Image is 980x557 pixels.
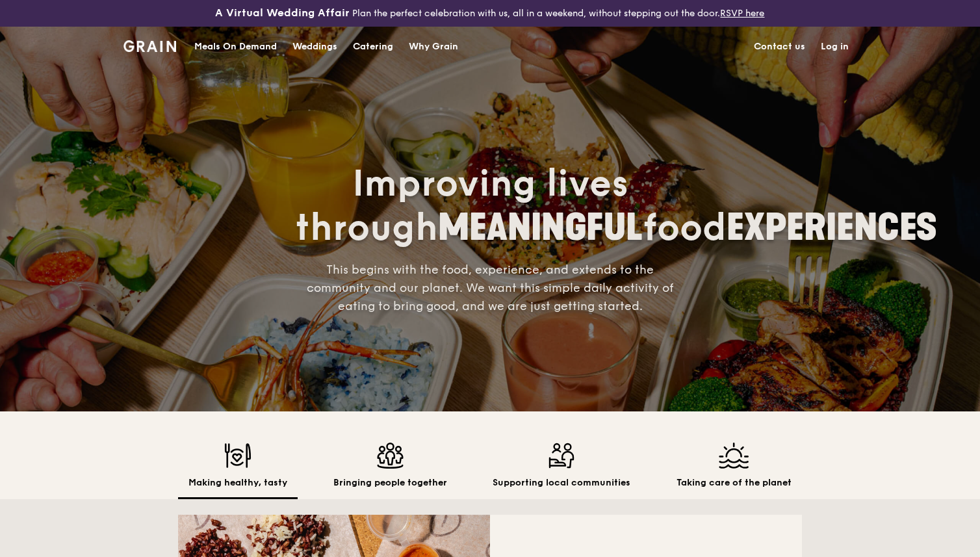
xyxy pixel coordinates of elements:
a: Log in [813,27,857,66]
h3: A Virtual Wedding Affair [215,5,350,21]
div: Catering [353,27,393,66]
h2: Bringing people together [333,476,447,489]
span: This begins with the food, experience, and extends to the community and our planet. We want this ... [307,263,674,313]
div: Weddings [292,27,337,66]
a: Catering [345,27,401,66]
h2: Taking care of the planet [677,476,792,489]
span: EXPERIENCES [727,206,937,250]
a: Contact us [746,27,813,66]
a: Why Grain [401,27,466,66]
span: MEANINGFUL [438,206,643,250]
span: Improving lives through food [295,162,937,250]
h2: Supporting local communities [493,476,630,489]
a: GrainGrain [123,26,176,65]
div: Plan the perfect celebration with us, all in a weekend, without stepping out the door. [163,5,816,21]
a: RSVP here [720,8,764,19]
div: Why Grain [409,27,458,66]
img: Bringing people together [333,443,447,469]
img: Grain [123,40,176,52]
div: Meals On Demand [194,27,277,66]
img: Making healthy, tasty [188,443,287,469]
h2: Making healthy, tasty [188,476,287,489]
a: Weddings [285,27,345,66]
img: Taking care of the planet [677,443,792,469]
img: Supporting local communities [493,443,630,469]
